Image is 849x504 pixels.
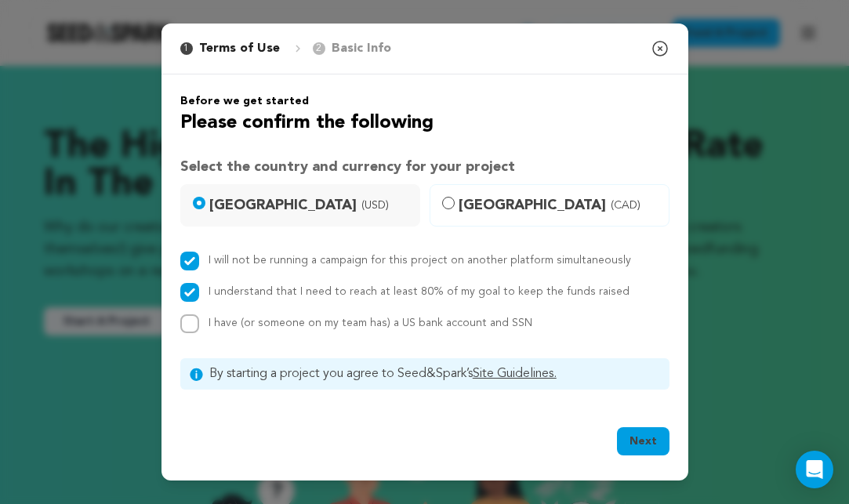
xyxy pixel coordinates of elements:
[796,451,833,488] div: Open Intercom Messenger
[209,364,660,383] span: By starting a project you agree to Seed&Spark’s
[361,198,389,213] span: (USD)
[180,42,193,55] span: 1
[473,368,557,380] a: Site Guidelines.
[180,156,669,178] h3: Select the country and currency for your project
[209,255,631,266] label: I will not be running a campaign for this project on another platform simultaneously
[332,39,391,58] p: Basic Info
[459,194,659,216] span: [GEOGRAPHIC_DATA]
[611,198,640,213] span: (CAD)
[180,93,669,109] h6: Before we get started
[209,194,410,216] span: [GEOGRAPHIC_DATA]
[313,42,325,55] span: 2
[209,286,629,297] label: I understand that I need to reach at least 80% of my goal to keep the funds raised
[180,109,669,137] h2: Please confirm the following
[199,39,280,58] p: Terms of Use
[617,427,669,455] button: Next
[209,317,532,328] span: I have (or someone on my team has) a US bank account and SSN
